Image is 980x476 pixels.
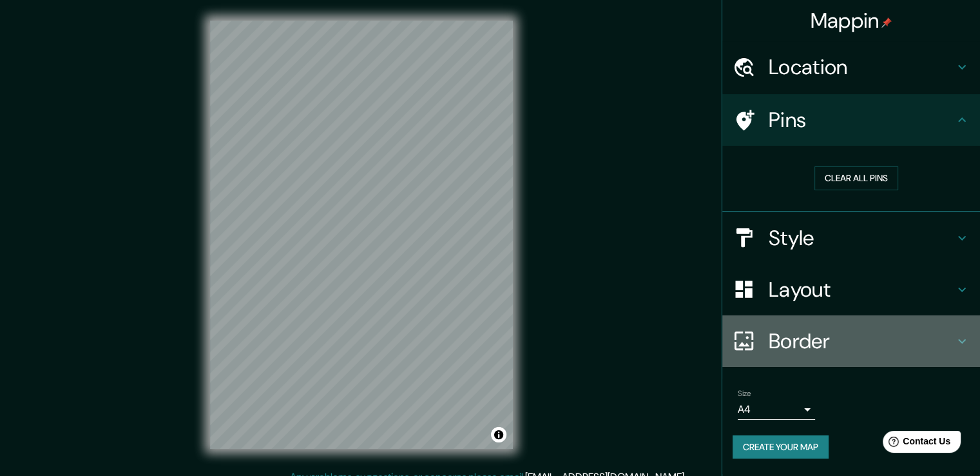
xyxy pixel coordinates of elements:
canvas: Map [210,21,513,449]
h4: Location [769,54,954,80]
h4: Pins [769,107,954,133]
h4: Mappin [811,8,892,34]
div: Pins [722,94,980,146]
iframe: Help widget launcher [865,426,966,462]
h4: Style [769,225,954,251]
button: Clear all pins [814,166,898,190]
div: A4 [738,399,815,420]
button: Toggle attribution [491,427,506,442]
div: Style [722,212,980,264]
h4: Border [769,328,954,354]
img: pin-icon.png [881,17,892,28]
button: Create your map [733,435,829,459]
div: Layout [722,264,980,315]
div: Location [722,41,980,93]
label: Size [738,388,751,399]
h4: Layout [769,277,954,302]
div: Border [722,315,980,367]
